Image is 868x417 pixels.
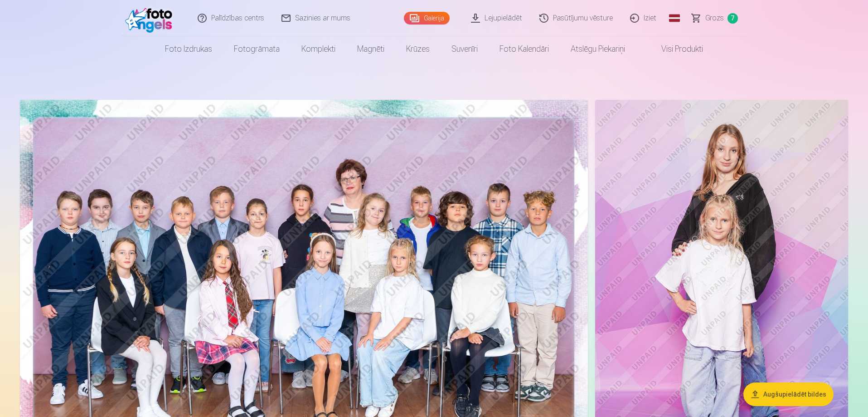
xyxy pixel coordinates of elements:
[727,13,738,24] span: 7
[291,36,346,62] a: Komplekti
[154,36,223,62] a: Foto izdrukas
[404,12,450,25] a: Galerija
[560,36,636,62] a: Atslēgu piekariņi
[743,383,834,406] button: Augšupielādēt bildes
[223,36,291,62] a: Fotogrāmata
[125,4,177,33] img: /fa1
[346,36,395,62] a: Magnēti
[441,36,489,62] a: Suvenīri
[489,36,560,62] a: Foto kalendāri
[705,13,724,24] span: Grozs
[395,36,441,62] a: Krūzes
[636,36,714,62] a: Visi produkti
